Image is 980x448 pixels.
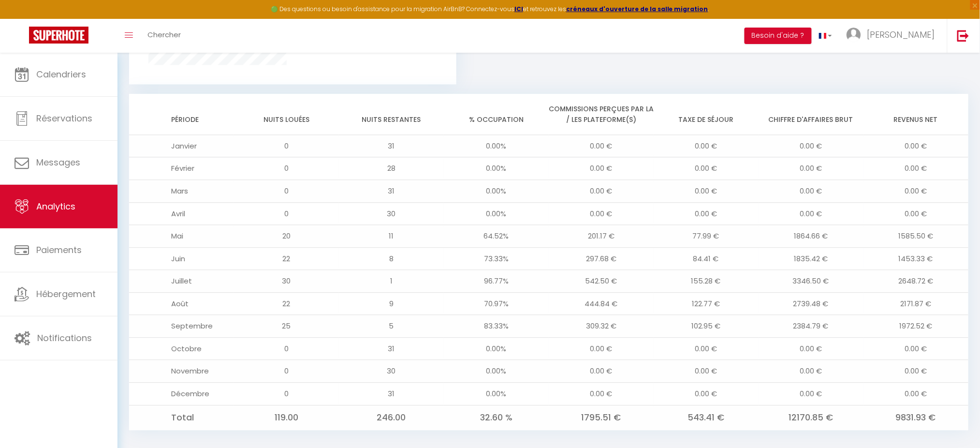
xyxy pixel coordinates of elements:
td: 0.00 € [759,337,863,360]
td: 0 [234,179,339,202]
td: 543.41 € [654,405,759,430]
iframe: Chat [939,404,973,441]
td: 25 [234,315,339,338]
td: 9831.93 € [863,405,968,430]
a: ICI [514,5,523,13]
td: Décembre [129,383,234,405]
td: 0.00 € [654,157,759,180]
span: Notifications [37,332,92,344]
td: 0.00% [444,202,549,225]
button: Besoin d'aide ? [745,28,812,44]
td: 28 [339,157,444,180]
td: 30 [339,202,444,225]
td: 102.95 € [654,315,759,338]
td: 0.00 € [549,202,654,225]
td: 0.00% [444,383,549,405]
td: 22 [234,292,339,315]
td: 8 [339,247,444,270]
td: 0.00 € [759,134,863,157]
span: Paiements [36,244,82,256]
span: Calendriers [36,68,86,80]
td: 0.00 € [549,360,654,383]
td: 31 [339,383,444,405]
td: 30 [339,360,444,383]
td: 31 [339,337,444,360]
td: 0.00% [444,179,549,202]
td: 0 [234,360,339,383]
td: 5 [339,315,444,338]
th: Nuits restantes [339,94,444,135]
th: Chiffre d'affaires brut [759,94,863,135]
td: 309.32 € [549,315,654,338]
td: 155.28 € [654,270,759,293]
td: 0.00 € [654,134,759,157]
td: 0.00 € [863,337,968,360]
span: Chercher [147,30,181,40]
td: 0.00 € [759,383,863,405]
td: 1864.66 € [759,225,863,248]
td: 9 [339,292,444,315]
td: 0.00 € [863,134,968,157]
td: 0.00 € [863,383,968,405]
td: Octobre [129,337,234,360]
td: 0.00% [444,134,549,157]
td: Janvier [129,134,234,157]
button: Ouvrir le widget de chat LiveChat [8,4,37,33]
td: Novembre [129,360,234,383]
td: 73.33% [444,247,549,270]
td: 1795.51 € [549,405,654,430]
td: 0.00 € [549,134,654,157]
td: 0.00 € [863,202,968,225]
span: Messages [36,156,80,168]
td: Juillet [129,270,234,293]
td: 1 [339,270,444,293]
th: Commissions perçues par la / les plateforme(s) [549,94,654,135]
td: 77.99 € [654,225,759,248]
td: 0 [234,337,339,360]
td: 2648.72 € [863,270,968,293]
td: 0.00% [444,337,549,360]
td: 12170.85 € [759,405,863,430]
th: Revenus net [863,94,968,135]
td: 31 [339,179,444,202]
td: 201.17 € [549,225,654,248]
td: 0.00 € [654,179,759,202]
img: ... [847,28,861,42]
td: 2384.79 € [759,315,863,338]
td: 119.00 [234,405,339,430]
td: 542.50 € [549,270,654,293]
img: logout [957,30,969,42]
td: 96.77% [444,270,549,293]
a: créneaux d'ouverture de la salle migration [566,5,708,13]
td: 0 [234,157,339,180]
span: Hébergement [36,288,96,300]
a: Chercher [140,19,188,53]
td: 0.00 € [549,337,654,360]
td: 70.97% [444,292,549,315]
td: 0.00% [444,360,549,383]
td: 83.33% [444,315,549,338]
td: 32.60 % [444,405,549,430]
td: Septembre [129,315,234,338]
td: 11 [339,225,444,248]
td: 0 [234,202,339,225]
td: 2171.87 € [863,292,968,315]
td: 0.00 € [863,360,968,383]
td: 22 [234,247,339,270]
td: Février [129,157,234,180]
td: 30 [234,270,339,293]
th: % Occupation [444,94,549,135]
td: 1453.33 € [863,247,968,270]
td: 0.00 € [759,157,863,180]
td: 1585.50 € [863,225,968,248]
td: 20 [234,225,339,248]
td: 2739.48 € [759,292,863,315]
td: 0.00 € [654,383,759,405]
td: Juin [129,247,234,270]
td: Total [129,405,234,430]
td: 0.00 € [759,202,863,225]
td: 0.00 € [759,179,863,202]
th: Nuits louées [234,94,339,135]
td: Mai [129,225,234,248]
